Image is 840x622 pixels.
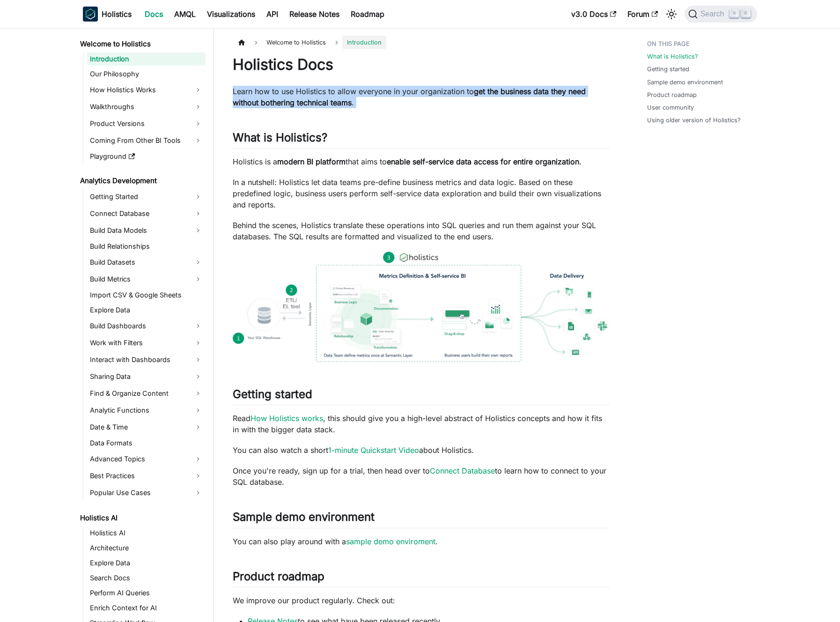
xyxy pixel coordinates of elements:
strong: enable self-service data access for entire organization [387,157,579,166]
p: You can also watch a short about Holistics. [233,444,610,456]
a: Import CSV & Google Sheets [87,289,206,302]
a: Walkthroughs [87,99,206,114]
p: In a nutshell: Holistics let data teams pre-define business metrics and data logic. Based on thes... [233,177,610,210]
a: Product roadmap [647,90,697,99]
a: sample demo enviroment [346,537,435,546]
a: Product Versions [87,116,206,131]
img: Holistics [83,7,98,22]
a: Our Philosophy [87,67,206,81]
button: Search (Command+K) [685,6,757,22]
a: AMQL [169,7,201,22]
a: Getting Started [87,189,206,204]
a: How Holistics Works [87,82,206,97]
a: Sample demo environment [647,78,723,87]
p: Holistics is a that aims to . [233,156,610,167]
a: Connect Database [87,206,206,221]
a: v3.0 Docs [566,7,622,22]
p: Learn how to use Holistics to allow everyone in your organization to . [233,86,610,108]
a: Playground [87,150,206,163]
nav: Breadcrumbs [233,36,610,49]
a: API [261,7,284,22]
a: Build Data Models [87,223,206,238]
a: Interact with Dashboards [87,352,206,367]
a: Explore Data [87,556,206,570]
a: Architecture [87,541,206,555]
strong: modern BI platform [277,157,346,166]
a: Home page [233,36,251,49]
a: Popular Use Cases [87,485,206,500]
h2: What is Holistics? [233,131,610,148]
a: Forum [622,7,663,22]
a: User community [647,103,694,112]
p: We improve our product regularly. Check out: [233,595,610,606]
a: Connect Database [430,466,495,475]
h1: Holistics Docs [233,55,610,74]
p: Read , this should give you a high-level abstract of Holistics concepts and how it fits in with t... [233,413,610,435]
h2: Product roadmap [233,570,610,587]
h2: Sample demo environment [233,510,610,528]
a: Build Relationships [87,240,206,253]
a: What is Holistics? [647,52,698,61]
a: Docs [139,7,169,22]
a: Using older version of Holistics? [647,116,741,125]
a: Date & Time [87,420,206,435]
a: Advanced Topics [87,452,206,466]
a: Holistics AI [87,526,206,540]
a: Best Practices [87,468,206,483]
p: Once you're ready, sign up for a trial, then head over to to learn how to connect to your SQL dat... [233,465,610,488]
a: Enrich Context for AI [87,601,206,615]
a: Welcome to Holistics [77,37,206,51]
a: Data Formats [87,437,206,450]
a: Build Dashboards [87,318,206,333]
kbd: K [741,9,751,18]
a: HolisticsHolistics [83,7,132,22]
a: Search Docs [87,571,206,585]
a: Build Metrics [87,272,206,287]
a: Analytics Development [77,174,206,187]
a: How Holistics works [251,414,323,423]
a: Sharing Data [87,369,206,384]
a: 1-minute Quickstart Video [328,445,419,455]
a: Find & Organize Content [87,386,206,401]
a: Build Datasets [87,255,206,270]
a: Analytic Functions [87,403,206,418]
a: Release Notes [284,7,345,22]
a: Introduction [87,52,206,66]
span: Search [698,10,730,18]
a: Perform AI Queries [87,586,206,600]
kbd: ⌘ [729,9,739,18]
h2: Getting started [233,387,610,405]
span: Welcome to Holistics [262,36,331,49]
b: Holistics [102,8,132,20]
p: You can also play around with a . [233,536,610,547]
a: Visualizations [201,7,261,22]
a: Explore Data [87,304,206,317]
a: Getting started [647,65,689,74]
a: Roadmap [345,7,390,22]
a: Work with Filters [87,335,206,350]
a: Holistics AI [77,511,206,525]
span: Introduction [342,36,386,49]
a: Coming From Other BI Tools [87,133,206,148]
img: How Holistics fits in your Data Stack [233,252,610,362]
button: Switch between dark and light mode (currently light mode) [664,7,679,22]
nav: Docs sidebar [74,28,214,622]
p: Behind the scenes, Holistics translate these operations into SQL queries and run them against you... [233,220,610,242]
